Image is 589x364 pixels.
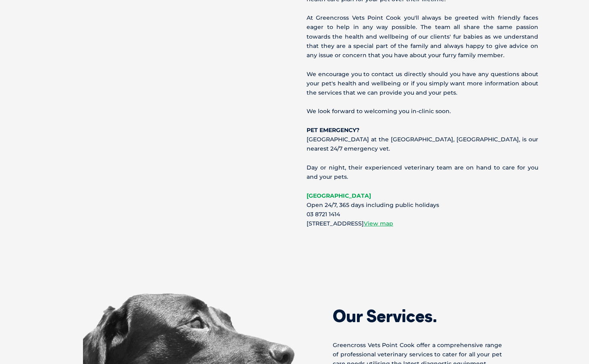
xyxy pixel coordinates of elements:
[333,308,502,325] h2: Our Services.
[307,126,359,134] b: PET EMERGENCY?
[307,192,371,199] a: [GEOGRAPHIC_DATA]
[307,107,538,116] p: We look forward to welcoming you in-clinic soon.
[307,126,538,154] p: [GEOGRAPHIC_DATA] at the [GEOGRAPHIC_DATA], [GEOGRAPHIC_DATA], is our nearest 24/7 emergency vet.
[364,220,393,227] a: View map
[307,163,538,182] p: Day or night, their experienced veterinary team are on hand to care for you and your pets.
[307,70,538,98] p: We encourage you to contact us directly should you have any questions about your pet's health and...
[307,13,538,60] p: At Greencross Vets Point Cook you'll always be greeted with friendly faces eager to help in any w...
[307,191,538,229] p: Open 24/7, 365 days including public holidays 03 8721 1414 [STREET_ADDRESS]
